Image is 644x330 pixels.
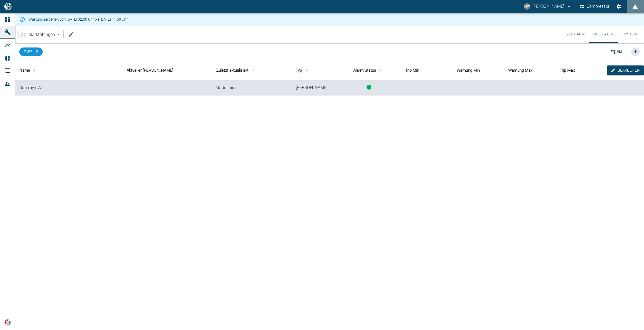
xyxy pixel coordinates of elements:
button: Compressor [579,2,611,11]
div: Wartungsarbeiten von [DATE] 02:00 Uhr bis [DATE] 11:00 Uhr [28,14,128,24]
button: Machine bearbeiten [66,29,76,40]
span: Marktoffingen [28,31,55,38]
button: Live-Daten [589,26,618,43]
img: logo [4,3,12,10]
button: Zeitraum [562,26,589,43]
span: sort-time [250,68,257,73]
th: Warnung Min [452,60,504,80]
span: sort-status [377,68,384,73]
span: status-running [367,85,371,90]
th: Trip Min [401,60,452,80]
th: Typ [291,60,337,80]
th: Alarm Status [337,60,401,80]
div: MW [524,3,530,10]
span: sort-type [303,68,310,73]
th: Warnung Max [504,60,555,80]
th: Name [15,60,122,80]
button: markus.wilshusen@arcanum-energy.de [523,2,572,11]
td: [PERSON_NAME] [291,80,337,96]
button: edit-alarms [607,65,644,75]
td: Undefiniert [212,80,291,96]
span: sort-name [31,68,38,73]
button: Tabelle [19,47,43,56]
th: Zuletzt aktualisiert [212,60,291,80]
td: Dummy (IW) [15,80,122,96]
img: Xplore Logo [4,319,11,326]
div: - [127,85,208,91]
span: HMI [617,49,623,54]
button: Einstellungen [614,2,624,11]
button: System [618,26,642,43]
th: Trip Max [555,60,607,80]
a: Marktoffingen [20,31,55,38]
th: Aktueller [PERSON_NAME] [122,60,212,80]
